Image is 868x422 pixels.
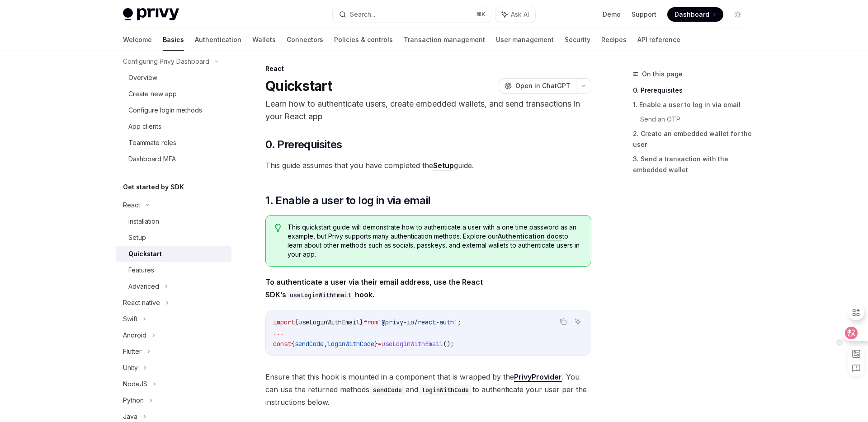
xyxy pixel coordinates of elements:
[295,340,324,348] span: sendCode
[116,118,231,135] a: App clients
[288,223,582,259] span: This quickstart guide will demonstrate how to authenticate a user with a one time password as an ...
[123,379,147,389] div: NodeJS
[633,83,752,98] a: 0. Prerequisites
[633,152,752,177] a: 3. Send a transaction with the embedded wallet
[404,29,485,51] a: Transaction management
[273,329,284,337] span: ...
[458,318,461,326] span: ;
[123,346,142,357] div: Flutter
[360,318,363,326] span: }
[116,262,231,278] a: Features
[327,340,374,348] span: loginWithCode
[675,10,709,19] span: Dashboard
[496,29,554,51] a: User management
[116,151,231,167] a: Dashboard MFA
[731,7,745,22] button: Toggle dark mode
[265,370,591,408] span: Ensure that this hook is mounted in a component that is wrapped by the . You can use the returned...
[116,102,231,118] a: Configure login methods
[418,385,472,395] code: loginWithCode
[123,29,152,51] a: Welcome
[476,11,486,18] span: ⌘ K
[433,161,454,170] a: Setup
[601,29,627,51] a: Recipes
[128,265,154,276] div: Features
[514,372,562,382] a: PrivyProvider
[350,9,375,20] div: Search...
[298,318,360,326] span: useLoginWithEmail
[265,137,342,152] span: 0. Prerequisites
[633,98,752,112] a: 1. Enable a user to log in via email
[128,281,159,292] div: Advanced
[195,29,241,51] a: Authentication
[511,10,529,19] span: Ask AI
[374,340,378,348] span: }
[128,249,162,259] div: Quickstart
[265,78,332,94] h1: Quickstart
[252,29,276,51] a: Wallets
[632,10,656,19] a: Support
[123,330,146,341] div: Android
[642,69,683,80] span: On this page
[163,29,184,51] a: Basics
[443,340,454,348] span: ();
[273,318,295,326] span: import
[265,277,483,299] strong: To authenticate a user via their email address, use the React SDK’s hook.
[333,6,491,23] button: Search...⌘K
[128,105,202,116] div: Configure login methods
[116,246,231,262] a: Quickstart
[515,81,571,90] span: Open in ChatGPT
[128,154,176,164] div: Dashboard MFA
[324,340,327,348] span: ,
[265,159,591,172] span: This guide assumes that you have completed the guide.
[369,385,406,395] code: sendCode
[123,8,179,21] img: light logo
[116,70,231,86] a: Overview
[382,340,443,348] span: useLoginWithEmail
[123,395,144,406] div: Python
[128,232,146,243] div: Setup
[128,89,177,99] div: Create new app
[291,340,295,348] span: {
[116,86,231,102] a: Create new app
[499,78,576,94] button: Open in ChatGPT
[286,290,355,300] code: useLoginWithEmail
[565,29,590,51] a: Security
[495,6,535,23] button: Ask AI
[123,362,138,373] div: Unity
[557,316,569,328] button: Copy the contents from the code block
[123,200,140,211] div: React
[572,316,584,328] button: Ask AI
[633,127,752,152] a: 2. Create an embedded wallet for the user
[123,182,184,192] h5: Get started by SDK
[265,64,591,73] div: React
[275,224,281,232] svg: Tip
[123,411,137,422] div: Java
[128,72,157,83] div: Overview
[603,10,621,19] a: Demo
[128,121,161,132] div: App clients
[640,112,752,127] a: Send an OTP
[116,230,231,246] a: Setup
[667,7,723,22] a: Dashboard
[295,318,298,326] span: {
[128,216,159,227] div: Installation
[123,297,160,308] div: React native
[273,340,291,348] span: const
[116,213,231,230] a: Installation
[128,137,176,148] div: Teammate roles
[378,340,382,348] span: =
[265,193,430,208] span: 1. Enable a user to log in via email
[498,232,562,240] a: Authentication docs
[637,29,680,51] a: API reference
[363,318,378,326] span: from
[334,29,393,51] a: Policies & controls
[116,135,231,151] a: Teammate roles
[265,98,591,123] p: Learn how to authenticate users, create embedded wallets, and send transactions in your React app
[287,29,323,51] a: Connectors
[378,318,458,326] span: '@privy-io/react-auth'
[123,314,137,324] div: Swift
